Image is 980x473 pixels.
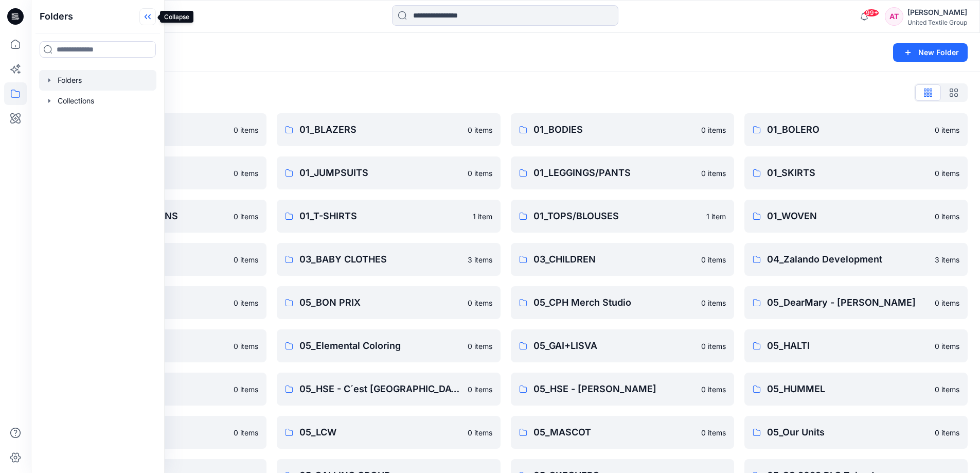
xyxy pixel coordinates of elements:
[277,416,500,449] a: 05_LCW0 items
[533,425,695,440] p: 05_MASCOT
[907,6,967,19] div: [PERSON_NAME]
[277,156,500,189] a: 01_JUMPSUITS0 items
[533,209,700,223] p: 01_TOPS/BLOUSES
[468,427,492,438] p: 0 items
[935,384,959,395] p: 0 items
[277,329,500,362] a: 05_Elemental Coloring0 items
[744,373,968,406] a: 05_HUMMEL0 items
[234,211,258,222] p: 0 items
[234,297,258,308] p: 0 items
[935,211,959,222] p: 0 items
[277,373,500,406] a: 05_HSE - C´est [GEOGRAPHIC_DATA]0 items
[234,384,258,395] p: 0 items
[468,297,492,308] p: 0 items
[468,341,492,352] p: 0 items
[767,209,929,223] p: 01_WOVEN
[767,166,929,180] p: 01_SKIRTS
[473,211,492,222] p: 1 item
[533,166,695,180] p: 01_LEGGINGS/PANTS
[533,339,695,353] p: 05_GAI+LISVA
[468,168,492,179] p: 0 items
[767,339,929,353] p: 05_HALTI
[299,122,461,137] p: 01_BLAZERS
[468,384,492,395] p: 0 items
[935,254,959,265] p: 3 items
[277,200,500,233] a: 01_T-SHIRTS1 item
[511,286,734,319] a: 05_CPH Merch Studio0 items
[299,166,461,180] p: 01_JUMPSUITS
[299,339,461,353] p: 05_Elemental Coloring
[234,341,258,352] p: 0 items
[277,113,500,146] a: 01_BLAZERS0 items
[299,425,461,440] p: 05_LCW
[701,384,726,395] p: 0 items
[511,156,734,189] a: 01_LEGGINGS/PANTS0 items
[935,168,959,179] p: 0 items
[299,382,461,396] p: 05_HSE - C´est [GEOGRAPHIC_DATA]
[706,211,726,222] p: 1 item
[767,122,929,137] p: 01_BOLERO
[234,427,258,438] p: 0 items
[511,113,734,146] a: 01_BODIES0 items
[701,254,726,265] p: 0 items
[744,286,968,319] a: 05_DearMary - [PERSON_NAME]0 items
[299,209,466,223] p: 01_T-SHIRTS
[533,382,695,396] p: 05_HSE - [PERSON_NAME]
[907,19,967,26] div: United Textile Group
[299,295,461,310] p: 05_BON PRIX
[935,125,959,135] p: 0 items
[744,243,968,276] a: 04_Zalando Development3 items
[744,200,968,233] a: 01_WOVEN0 items
[511,416,734,449] a: 05_MASCOT0 items
[885,7,903,26] div: AT
[533,252,695,267] p: 03_CHILDREN
[935,427,959,438] p: 0 items
[744,156,968,189] a: 01_SKIRTS0 items
[935,297,959,308] p: 0 items
[767,252,929,267] p: 04_Zalando Development
[234,168,258,179] p: 0 items
[277,243,500,276] a: 03_BABY CLOTHES3 items
[864,9,879,17] span: 99+
[511,329,734,362] a: 05_GAI+LISVA0 items
[701,168,726,179] p: 0 items
[767,382,929,396] p: 05_HUMMEL
[234,125,258,135] p: 0 items
[468,254,492,265] p: 3 items
[744,329,968,362] a: 05_HALTI0 items
[893,43,968,62] button: New Folder
[511,243,734,276] a: 03_CHILDREN0 items
[701,341,726,352] p: 0 items
[234,254,258,265] p: 0 items
[701,427,726,438] p: 0 items
[935,341,959,352] p: 0 items
[533,122,695,137] p: 01_BODIES
[744,416,968,449] a: 05_Our Units0 items
[767,425,929,440] p: 05_Our Units
[511,200,734,233] a: 01_TOPS/BLOUSES1 item
[533,295,695,310] p: 05_CPH Merch Studio
[511,373,734,406] a: 05_HSE - [PERSON_NAME]0 items
[701,297,726,308] p: 0 items
[744,113,968,146] a: 01_BOLERO0 items
[468,125,492,135] p: 0 items
[701,125,726,135] p: 0 items
[299,252,461,267] p: 03_BABY CLOTHES
[277,286,500,319] a: 05_BON PRIX0 items
[767,295,929,310] p: 05_DearMary - [PERSON_NAME]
